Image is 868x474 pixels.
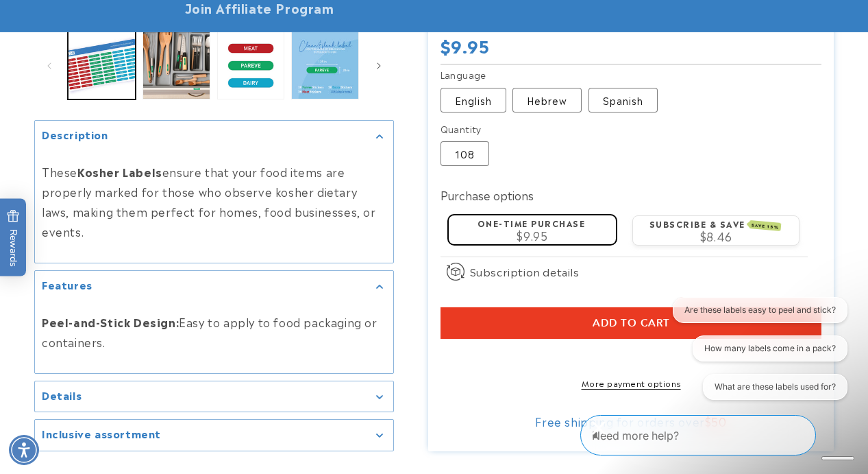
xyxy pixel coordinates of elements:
iframe: Gorgias Floating Chat [580,410,854,460]
div: Accessibility Menu [9,435,39,465]
div: Free shipping for orders over [441,414,822,428]
label: English [441,88,506,112]
button: Load image 1 in gallery view [68,32,136,99]
iframe: Gorgias live chat conversation starters [662,297,854,412]
h2: Features [42,278,92,292]
span: $9.95 [517,228,547,244]
p: Easy to apply to food packaging or containers. [42,312,386,352]
strong: Peel-and-Stick Design: [42,313,179,330]
label: Spanish [588,88,658,112]
h2: Inclusive assortment [42,427,161,440]
span: Rewards [7,209,20,266]
label: Hebrew [512,88,582,112]
span: SAVE 15% [749,220,781,231]
label: One-time purchase [478,217,586,229]
button: Slide right [364,51,394,81]
span: $9.95 [441,33,490,58]
label: 108 [441,141,489,166]
button: Load image 5 in gallery view [217,32,285,99]
button: Add to cart [441,307,822,339]
button: Load image 6 in gallery view [291,32,359,99]
h2: Details [42,388,82,402]
h2: Description [42,128,108,141]
legend: Language [441,68,488,82]
span: Subscription details [470,263,580,280]
label: Subscribe & save [649,217,781,230]
legend: Quantity [441,122,483,136]
a: More payment options [441,377,822,389]
summary: Inclusive assortment [35,420,393,451]
span: Add to cart [593,317,670,329]
label: Purchase options [441,187,534,204]
button: Slide left [34,51,64,81]
summary: Description [35,121,393,152]
strong: Kosher Labels [77,163,162,180]
summary: Features [35,271,393,302]
button: Load image 2 in gallery view [142,32,210,99]
summary: Details [35,381,393,412]
span: $8.46 [700,228,732,245]
p: These ensure that your food items are properly marked for those who observe kosher dietary laws, ... [42,162,386,241]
